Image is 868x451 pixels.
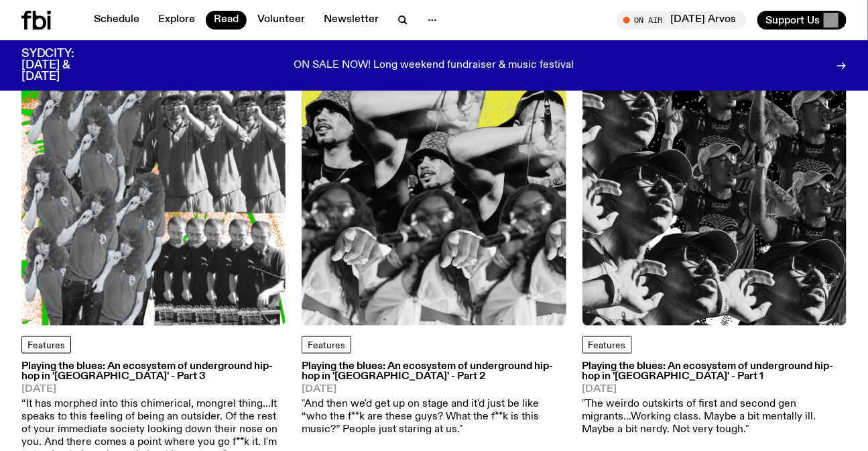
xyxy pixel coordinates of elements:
a: Newsletter [316,11,387,30]
a: Features [582,336,632,354]
p: ON SALE NOW! Long weekend fundraiser & music festival [294,60,574,72]
span: Features [588,341,626,350]
a: Playing the blues: An ecosystem of underground hip-hop in '[GEOGRAPHIC_DATA]' - Part 1[DATE]"The ... [582,362,847,436]
span: Support Us [765,14,820,26]
h3: Playing the blues: An ecosystem of underground hip-hop in '[GEOGRAPHIC_DATA]' - Part 2 [302,362,566,382]
h3: Playing the blues: An ecosystem of underground hip-hop in '[GEOGRAPHIC_DATA]' - Part 1 [582,362,847,382]
a: Read [206,11,247,30]
span: Features [308,341,345,350]
span: [DATE] [582,385,847,395]
span: [DATE] [21,385,286,395]
button: On Air[DATE] Arvos [617,11,747,30]
span: Features [27,341,65,350]
a: Playing the blues: An ecosystem of underground hip-hop in '[GEOGRAPHIC_DATA]' - Part 2[DATE]"And ... [302,362,566,436]
a: Features [21,336,71,354]
p: "And then we'd get up on stage and it'd just be like “who the f**k are these guys? What the f**k ... [302,398,566,437]
a: Explore [150,11,203,30]
button: Support Us [757,11,847,30]
h3: Playing the blues: An ecosystem of underground hip-hop in '[GEOGRAPHIC_DATA]' - Part 3 [21,362,286,382]
a: Features [302,336,351,354]
p: "The weirdo outskirts of first and second gen migrants…Working class. Maybe a bit mentally ill. M... [582,398,847,437]
h3: SYDCITY: [DATE] & [DATE] [21,48,107,83]
a: Schedule [86,11,147,30]
a: Volunteer [249,11,313,30]
span: [DATE] [302,385,566,395]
